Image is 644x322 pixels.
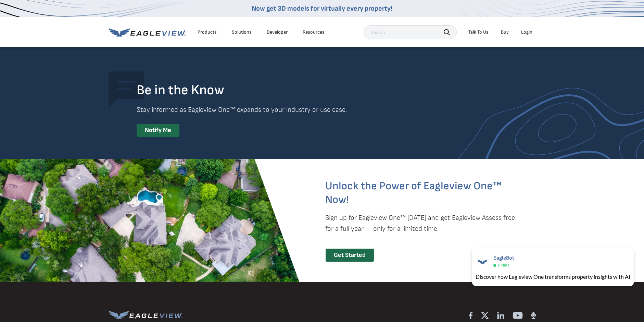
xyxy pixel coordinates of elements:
[267,29,288,35] a: Developer
[325,212,519,234] p: Sign up for Eagleview One™ [DATE] and get Eagleview Assess free for a full year — only for a limi...
[303,29,325,35] div: Resources
[493,255,514,261] span: EagleBot
[325,248,374,262] div: Get Started
[232,29,252,35] div: Solutions
[325,179,519,207] h2: Unlock the Power of Eagleview One™ Now!
[137,124,179,137] div: Notify Me
[468,29,489,35] div: Talk To Us
[198,29,217,35] div: Products
[364,25,457,39] input: Search
[501,29,509,35] a: Buy
[476,255,489,269] img: EagleBot
[498,263,509,268] span: Online
[137,104,411,115] p: Stay informed as Eagleview One™ expands to your industry or use case.
[521,29,532,35] div: Login
[137,82,536,99] div: Be in the Know
[476,273,630,281] div: Discover how Eagleview One transforms property insights with AI
[252,4,392,13] a: Now get 3D models for virtually every property!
